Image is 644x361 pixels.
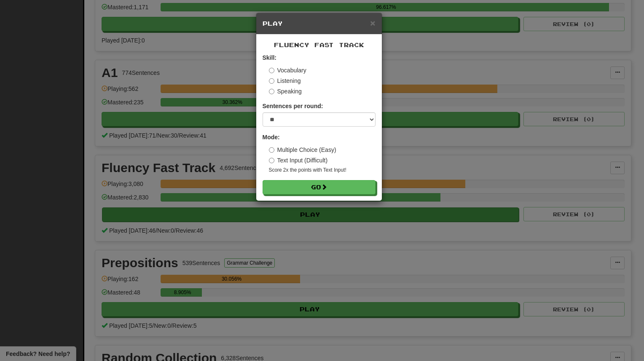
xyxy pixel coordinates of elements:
label: Listening [269,77,301,85]
input: Listening [269,78,274,84]
label: Speaking [269,87,302,96]
label: Multiple Choice (Easy) [269,146,336,154]
button: Close [370,19,375,27]
label: Text Input (Difficult) [269,156,328,165]
strong: Mode: [263,134,280,141]
h5: Play [263,19,376,28]
input: Multiple Choice (Easy) [269,147,274,153]
label: Vocabulary [269,66,306,74]
strong: Skill: [263,54,276,61]
input: Text Input (Difficult) [269,158,274,163]
span: Fluency Fast Track [274,41,364,48]
small: Score 2x the points with Text Input ! [269,167,376,174]
input: Speaking [269,89,274,94]
label: Sentences per round: [263,102,323,110]
button: Go [263,180,376,194]
input: Vocabulary [269,68,274,73]
span: × [370,18,375,28]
